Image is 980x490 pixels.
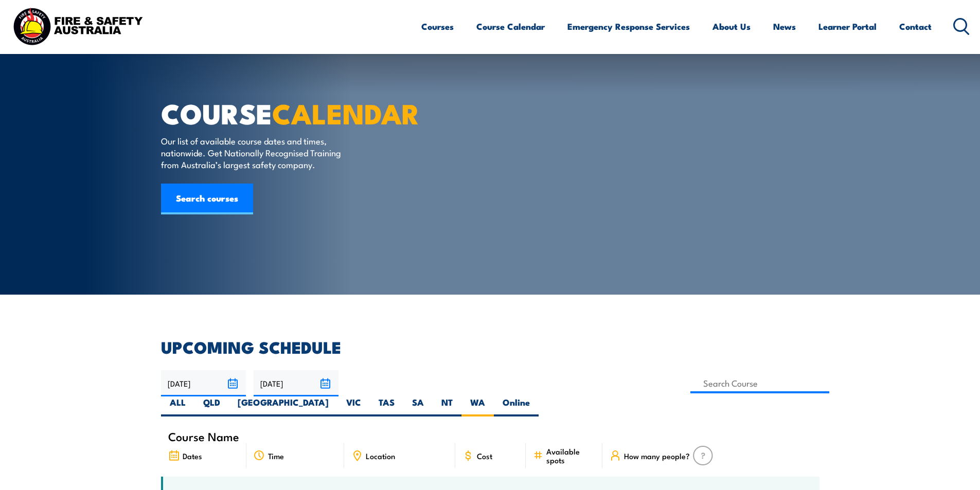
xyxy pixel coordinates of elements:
a: Emergency Response Services [567,13,690,40]
label: VIC [337,396,370,416]
label: ALL [161,396,194,416]
input: From date [161,370,246,396]
a: Search courses [161,184,253,214]
input: Search Course [690,373,830,393]
span: Dates [183,451,202,460]
label: [GEOGRAPHIC_DATA] [229,396,337,416]
span: Available spots [546,447,595,464]
a: About Us [712,13,751,40]
span: Time [268,451,284,460]
label: Online [494,396,539,416]
label: QLD [194,396,229,416]
a: News [773,13,796,40]
a: Course Calendar [476,13,545,40]
label: WA [461,396,494,416]
span: Course Name [168,432,239,441]
span: Cost [477,451,492,460]
span: How many people? [624,451,690,460]
a: Contact [899,13,932,40]
input: To date [254,370,338,396]
h1: COURSE [161,101,415,125]
label: NT [433,396,461,416]
span: Location [366,451,395,460]
a: Learner Portal [818,13,877,40]
strong: CALENDAR [272,91,420,134]
label: TAS [370,396,403,416]
h2: UPCOMING SCHEDULE [161,339,819,354]
label: SA [403,396,433,416]
a: Courses [421,13,454,40]
p: Our list of available course dates and times, nationwide. Get Nationally Recognised Training from... [161,135,349,171]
